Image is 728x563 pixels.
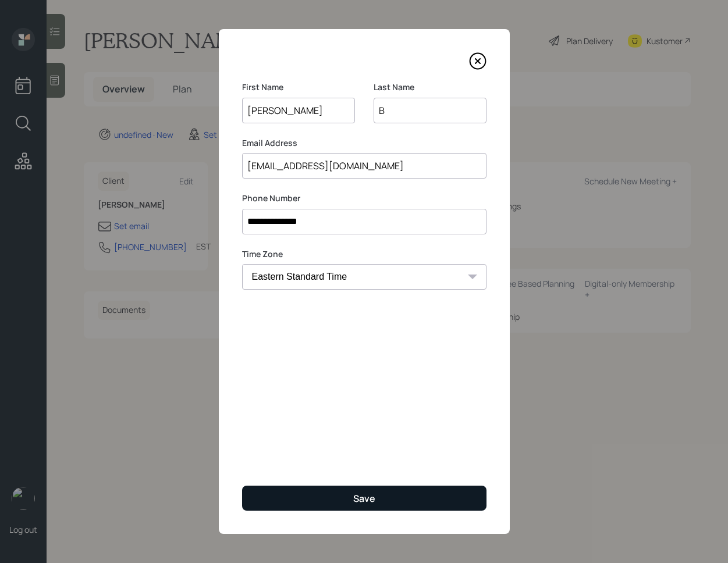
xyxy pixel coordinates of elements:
[242,248,486,260] label: Time Zone
[242,193,486,204] label: Phone Number
[242,486,486,511] button: Save
[242,81,355,93] label: First Name
[242,137,486,149] label: Email Address
[353,492,375,505] div: Save
[374,81,486,93] label: Last Name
